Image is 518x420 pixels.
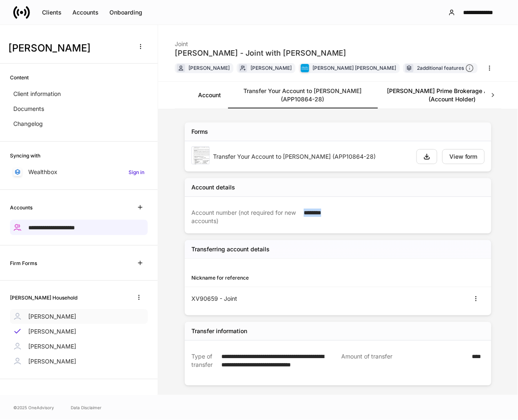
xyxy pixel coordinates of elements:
[13,105,44,113] p: Documents
[191,245,270,253] h5: Transferring account details
[104,6,148,19] button: Onboarding
[109,10,142,15] div: Onboarding
[10,294,77,302] h6: [PERSON_NAME] Household
[191,295,338,303] div: XV90659 - Joint
[10,324,148,339] a: [PERSON_NAME]
[129,168,144,176] h6: Sign in
[28,327,76,336] p: [PERSON_NAME]
[191,128,208,136] div: Forms
[191,183,235,192] div: Account details
[28,357,76,366] p: [PERSON_NAME]
[191,82,228,108] a: Account
[10,86,148,101] a: Client information
[67,6,104,19] button: Accounts
[10,74,29,81] h6: Content
[42,10,62,15] div: Clients
[13,404,54,411] span: © 2025 OneAdvisory
[301,64,309,72] img: charles-schwab-BFYFdbvS.png
[342,352,467,377] div: Amount of transfer
[28,312,76,321] p: [PERSON_NAME]
[71,404,102,411] a: Data Disclaimer
[10,101,148,116] a: Documents
[191,274,338,282] div: Nickname for reference
[13,120,43,128] p: Changelog
[10,259,37,267] h6: Firm Forms
[191,327,247,335] div: Transfer information
[10,152,40,160] h6: Syncing with
[8,42,129,55] h3: [PERSON_NAME]
[10,309,148,324] a: [PERSON_NAME]
[10,204,32,211] h6: Accounts
[10,165,148,179] a: WealthboxSign in
[250,64,292,72] div: [PERSON_NAME]
[188,64,230,72] div: [PERSON_NAME]
[442,149,485,164] button: View form
[28,168,57,176] p: Wealthbox
[175,48,346,58] div: [PERSON_NAME] - Joint with [PERSON_NAME]
[312,64,396,72] div: [PERSON_NAME] [PERSON_NAME]
[13,90,61,98] p: Client information
[449,154,478,160] div: View form
[417,64,474,73] div: 2 additional features
[191,209,299,225] div: Account number (not required for new accounts)
[228,82,377,108] a: Transfer Your Account to [PERSON_NAME] (APP10864-28)
[10,339,148,354] a: [PERSON_NAME]
[28,342,76,351] p: [PERSON_NAME]
[37,6,67,19] button: Clients
[72,10,99,15] div: Accounts
[191,352,216,377] div: Type of transfer
[10,116,148,131] a: Changelog
[213,152,410,161] div: Transfer Your Account to [PERSON_NAME] (APP10864-28)
[10,354,148,369] a: [PERSON_NAME]
[175,35,346,48] div: Joint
